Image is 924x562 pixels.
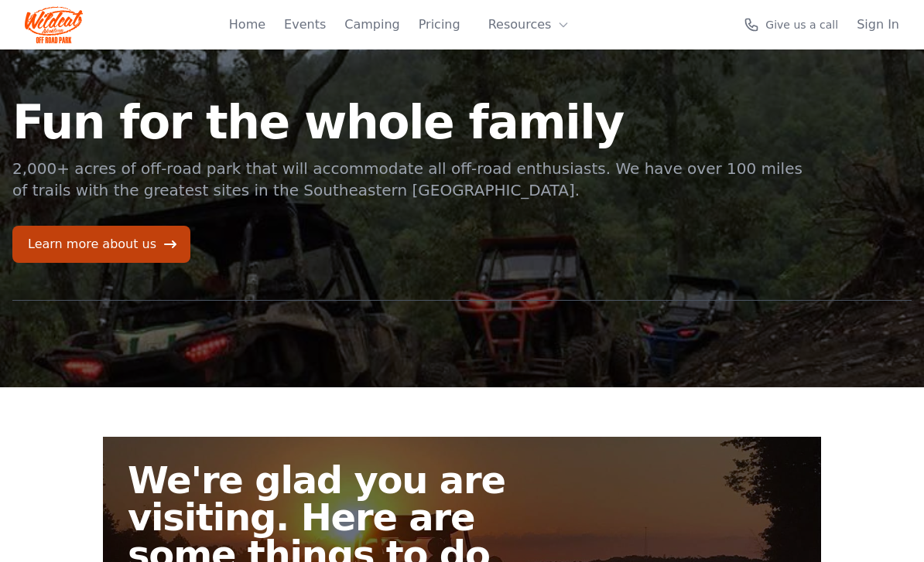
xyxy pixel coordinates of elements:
[344,15,399,34] a: Camping
[744,17,838,32] a: Give us a call
[12,226,190,263] a: Learn more about us
[229,15,265,34] a: Home
[12,158,805,201] p: 2,000+ acres of off-road park that will accommodate all off-road enthusiasts. We have over 100 mi...
[765,17,838,32] span: Give us a call
[857,15,899,34] a: Sign In
[12,99,805,145] h1: Fun for the whole family
[479,9,580,40] button: Resources
[284,15,326,34] a: Events
[25,6,83,43] img: Wildcat Logo
[419,15,460,34] a: Pricing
